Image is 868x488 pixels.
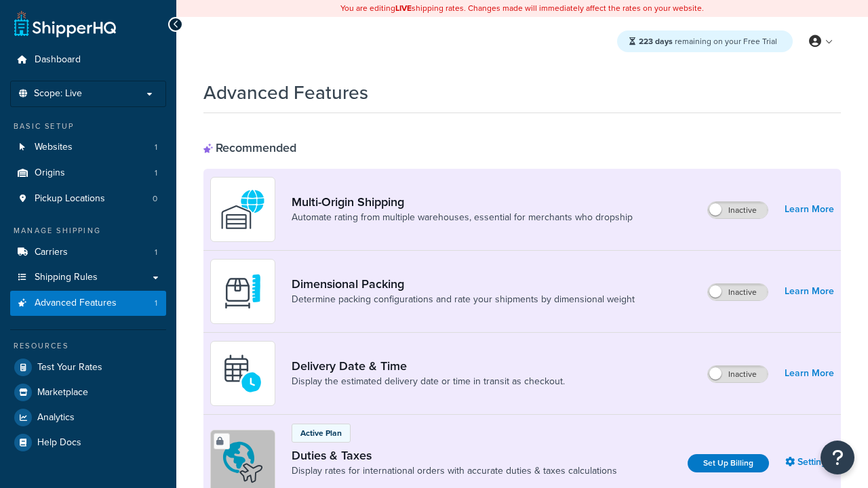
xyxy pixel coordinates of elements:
[35,142,73,153] span: Websites
[155,167,157,179] span: 1
[155,142,157,153] span: 1
[10,186,166,211] li: Pickup Locations
[292,359,565,373] a: Delivery Date & Time
[35,167,65,179] span: Origins
[219,268,267,315] img: DTVBYsAAAAAASUVORK5CYII=
[708,284,768,300] label: Inactive
[10,355,166,380] a: Test Your Rates
[10,240,166,265] li: Carriers
[10,340,166,352] div: Resources
[37,387,88,399] span: Marketplace
[37,412,75,424] span: Analytics
[292,464,617,478] a: Display rates for international orders with accurate duties & taxes calculations
[10,161,166,186] a: Origins1
[10,265,166,290] a: Shipping Rules
[10,161,166,186] li: Origins
[35,298,117,309] span: Advanced Features
[785,282,834,301] a: Learn More
[34,88,82,100] span: Scope: Live
[203,140,296,155] div: Recommended
[35,54,81,66] span: Dashboard
[35,193,105,205] span: Pickup Locations
[10,291,166,316] li: Advanced Features
[395,2,412,14] b: LIVE
[155,247,157,258] span: 1
[10,225,166,237] div: Manage Shipping
[219,186,267,233] img: WatD5o0RtDAAAAAElFTkSuQmCC
[292,375,565,388] a: Display the estimated delivery date or time in transit as checkout.
[785,200,834,219] a: Learn More
[10,291,166,316] a: Advanced Features1
[10,186,166,211] a: Pickup Locations0
[688,454,769,472] a: Set Up Billing
[292,277,635,291] a: Dimensional Packing
[153,193,157,205] span: 0
[10,135,166,160] a: Websites1
[10,380,166,405] a: Marketplace
[10,430,166,455] a: Help Docs
[37,437,81,449] span: Help Docs
[639,35,777,47] span: remaining on your Free Trial
[203,79,368,106] h1: Advanced Features
[10,240,166,265] a: Carriers1
[10,47,166,73] a: Dashboard
[10,135,166,160] li: Websites
[37,362,102,373] span: Test Your Rates
[639,35,673,47] strong: 223 days
[35,272,98,283] span: Shipping Rules
[785,364,834,383] a: Learn More
[10,121,166,132] div: Basic Setup
[708,202,768,218] label: Inactive
[292,211,633,224] a: Automate rating from multiple warehouses, essential for merchants who dropship
[785,453,834,472] a: Settings
[155,298,157,309] span: 1
[10,405,166,430] a: Analytics
[300,427,342,439] p: Active Plan
[708,366,768,382] label: Inactive
[821,441,854,474] button: Open Resource Center
[35,247,68,258] span: Carriers
[292,195,633,209] a: Multi-Origin Shipping
[219,350,267,397] img: gfkeb5ejjkALwAAAABJRU5ErkJggg==
[292,448,617,463] a: Duties & Taxes
[292,293,635,306] a: Determine packing configurations and rate your shipments by dimensional weight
